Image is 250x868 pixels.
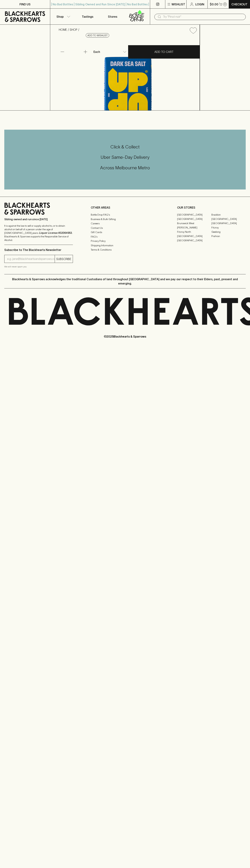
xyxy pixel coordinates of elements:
[211,213,246,217] a: Braddon
[4,165,246,171] h5: Across Melbourne Metro
[4,144,246,150] h5: Click & Collect
[154,50,174,54] p: ADD TO CART
[7,277,243,286] p: Blackhearts & Sparrows acknowledges the traditional Custodians of land throughout [GEOGRAPHIC_DAT...
[55,255,73,263] button: SUBSCRIBE
[92,48,128,55] div: Each
[7,256,55,262] input: e.g. jane@blackheartsandsparrows.com.au
[163,14,243,20] input: Try "Pinot noir"
[211,234,246,238] a: Prahran
[177,225,211,230] a: [PERSON_NAME]
[224,3,226,5] p: 0
[56,14,64,19] p: Shop
[195,2,204,6] p: Login
[39,231,72,234] strong: Liquor License #32064953
[100,9,125,24] a: Stores
[172,2,185,6] p: Wishlist
[108,14,117,19] p: Stores
[93,50,100,54] p: Each
[188,26,198,35] button: Add to wishlist
[4,224,73,242] p: It is against the law to sell or supply alcohol to, or to obtain alcohol on behalf of a person un...
[19,2,31,6] p: FIND US
[4,248,73,252] p: Subscribe to The Blackhearts Newsletter
[91,213,159,217] a: Bottle Drop FAQ's
[177,221,211,225] a: Brunswick West
[75,9,100,24] a: Tastings
[91,243,159,248] a: Shipping Information
[211,221,246,225] a: [GEOGRAPHIC_DATA]
[4,218,73,221] p: Sibling owned and run since [DATE]
[91,226,159,230] a: Contact Us
[91,248,159,252] a: Terms & Conditions
[211,225,246,230] a: Fitzroy
[4,265,73,268] p: We will never spam you
[91,217,159,221] a: Business & Bulk Gifting
[177,238,211,243] a: [GEOGRAPHIC_DATA]
[86,33,109,38] button: Add to wishlist
[50,9,75,24] button: Shop
[59,28,67,31] a: HOME
[82,14,93,19] p: Tastings
[211,230,246,234] a: Geelong
[91,230,159,235] a: Gift Cards
[91,205,159,210] p: OTHER AREAS
[177,234,211,238] a: [GEOGRAPHIC_DATA]
[91,235,159,239] a: FAQ's
[4,130,246,189] div: Call to action block
[56,37,200,110] img: 37014.png
[128,45,200,59] button: ADD TO CART
[177,217,211,221] a: [GEOGRAPHIC_DATA]
[177,205,246,210] p: OUR STORES
[231,2,247,6] p: Checkout
[91,239,159,243] a: Privacy Policy
[210,2,218,6] p: $0.00
[211,217,246,221] a: [GEOGRAPHIC_DATA]
[56,257,71,261] p: SUBSCRIBE
[91,221,159,226] a: Careers
[70,28,77,31] a: SHOP
[177,213,211,217] a: [GEOGRAPHIC_DATA]
[177,230,211,234] a: Fitzroy North
[4,154,246,160] h5: Uber Same-Day Delivery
